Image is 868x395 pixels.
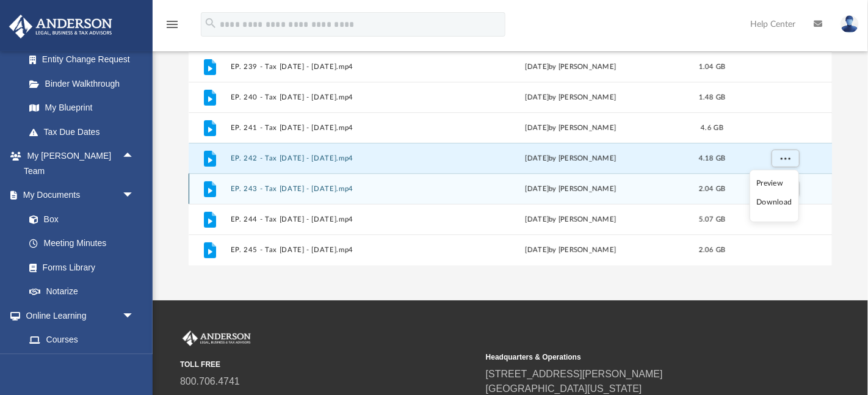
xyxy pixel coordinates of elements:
[230,185,454,193] button: EP. 243 - Tax [DATE] - [DATE].mp4
[189,12,833,265] div: grid
[230,154,454,162] button: EP. 242 - Tax [DATE] - [DATE].mp4
[122,144,146,169] span: arrow_drop_up
[486,352,783,363] small: Headquarters & Operations
[17,328,146,352] a: Courses
[230,216,454,223] button: EP. 244 - Tax [DATE] - [DATE].mp4
[459,153,682,164] div: [DATE] by [PERSON_NAME]
[9,183,146,208] a: My Documentsarrow_drop_down
[230,93,454,101] button: EP. 240 - Tax [DATE] - [DATE].mp4
[230,246,454,254] button: EP. 245 - Tax [DATE] - [DATE].mp4
[17,120,153,144] a: Tax Due Dates
[17,352,140,376] a: Video Training
[230,63,454,71] button: EP. 239 - Tax [DATE] - [DATE].mp4
[486,369,663,379] a: [STREET_ADDRESS][PERSON_NAME]
[122,183,146,208] span: arrow_drop_down
[230,124,454,132] button: EP. 241 - Tax [DATE] - [DATE].mp4
[17,207,140,231] a: Box
[122,303,146,328] span: arrow_drop_down
[165,17,179,32] i: menu
[5,15,116,38] img: Anderson Advisors Platinum Portal
[17,255,140,280] a: Forms Library
[841,15,859,33] img: User Pic
[701,125,723,131] span: 4.6 GB
[459,245,682,256] div: [DATE] by [PERSON_NAME]
[757,177,792,190] li: Preview
[9,303,146,328] a: Online Learningarrow_drop_down
[17,71,153,96] a: Binder Walkthrough
[698,216,725,223] span: 5.07 GB
[17,96,146,120] a: My Blueprint
[698,63,725,70] span: 1.04 GB
[180,376,240,386] a: 800.706.4741
[771,150,799,168] button: More options
[165,23,179,32] a: menu
[204,16,217,30] i: search
[698,94,725,101] span: 1.48 GB
[9,144,146,183] a: My [PERSON_NAME] Teamarrow_drop_up
[17,280,146,304] a: Notarize
[459,92,682,103] div: [DATE] by [PERSON_NAME]
[180,359,477,370] small: TOLL FREE
[750,170,799,222] ul: More options
[698,155,725,162] span: 4.18 GB
[17,48,153,72] a: Entity Change Request
[459,214,682,225] div: [DATE] by [PERSON_NAME]
[757,196,792,209] li: Download
[486,383,642,394] a: [GEOGRAPHIC_DATA][US_STATE]
[17,231,146,256] a: Meeting Minutes
[698,247,725,253] span: 2.06 GB
[698,186,725,192] span: 2.04 GB
[459,184,682,195] div: [DATE] by [PERSON_NAME]
[459,62,682,73] div: [DATE] by [PERSON_NAME]
[180,331,253,347] img: Anderson Advisors Platinum Portal
[459,123,682,134] div: [DATE] by [PERSON_NAME]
